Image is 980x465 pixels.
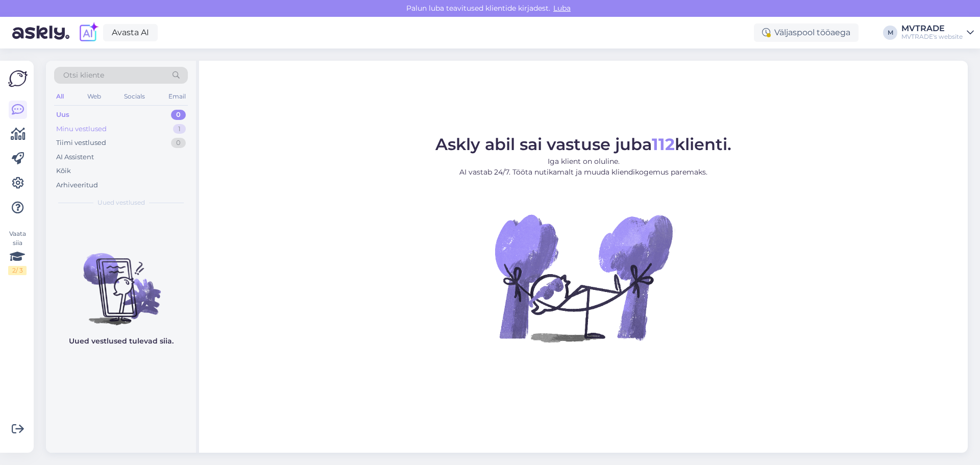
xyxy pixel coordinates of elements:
div: 0 [171,138,186,148]
div: All [54,90,66,103]
img: Askly Logo [8,69,28,88]
div: Socials [122,90,147,103]
div: Uus [56,110,69,120]
div: Email [166,90,188,103]
span: Otsi kliente [63,70,104,81]
div: Web [85,90,103,103]
b: 112 [652,134,675,154]
div: Väljaspool tööaega [754,23,859,42]
div: Vaata siia [8,229,27,275]
div: MVTRADE [901,25,963,33]
div: Kõik [56,166,71,176]
div: MVTRADE's website [901,33,963,41]
img: No Chat active [492,186,675,370]
div: 1 [173,124,186,134]
img: explore-ai [78,22,99,43]
span: Luba [550,4,574,13]
span: Askly abil sai vastuse juba klienti. [435,134,731,154]
div: Arhiveeritud [56,180,98,190]
div: Tiimi vestlused [56,138,106,148]
p: Iga klient on oluline. AI vastab 24/7. Tööta nutikamalt ja muuda kliendikogemus paremaks. [435,156,731,178]
div: 2 / 3 [8,266,27,275]
a: MVTRADEMVTRADE's website [901,25,974,41]
div: M [883,26,897,40]
p: Uued vestlused tulevad siia. [69,336,174,347]
img: No chats [46,235,196,327]
div: 0 [171,110,186,120]
span: Uued vestlused [97,198,145,207]
div: Minu vestlused [56,124,107,134]
div: AI Assistent [56,152,94,162]
a: Avasta AI [103,24,158,41]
